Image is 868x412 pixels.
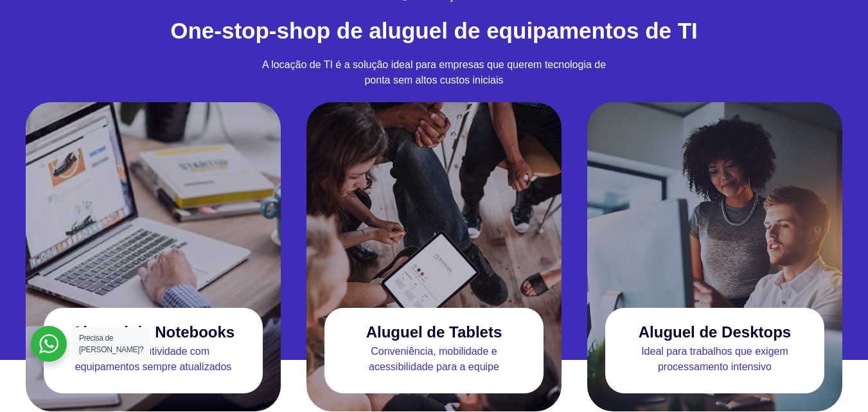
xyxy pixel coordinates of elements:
div: Widget de chat [804,350,868,412]
p: A locação de TI é a solução ideal para empresas que querem tecnologia de ponta sem altos custos i... [260,57,608,88]
p: Conveniência, mobilidade e acessibilidade para a equipe [324,344,544,375]
iframe: Chat Widget [804,350,868,412]
p: Ideal para trabalhos que exigem processamento intensivo [605,344,824,375]
h3: Aluguel de Tablets [366,323,502,341]
h2: One-stop-shop de aluguel de equipamentos de TI [55,17,813,44]
span: Precisa de [PERSON_NAME]? [79,334,143,354]
p: Maior produtividade com equipamentos sempre atualizados [44,344,263,375]
h3: Aluguel de Notebooks [72,323,235,341]
h3: Aluguel de Desktops [639,323,791,341]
